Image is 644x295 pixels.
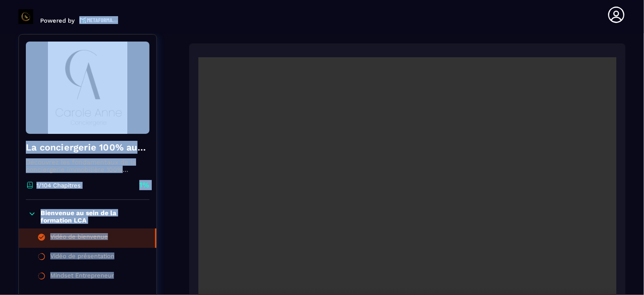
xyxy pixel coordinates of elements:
[50,233,108,243] div: Vidéo de bienvenue
[79,16,118,24] img: logo
[41,209,147,224] p: Bienvenue au sein de la formation LCA
[50,253,114,263] div: Vidéo de présentation
[36,182,81,189] p: 1/104 Chapitres
[26,42,149,134] img: banner
[18,9,33,24] img: logo-branding
[40,17,75,24] p: Powered by
[50,272,114,282] div: Mindset Entrepreneur
[26,158,149,173] p: Découvrez les fondamentaux de la conciergerie immobilière 100% automatisée. Cette formation est c...
[139,180,149,190] p: 1%
[26,141,149,154] h4: La conciergerie 100% automatisée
